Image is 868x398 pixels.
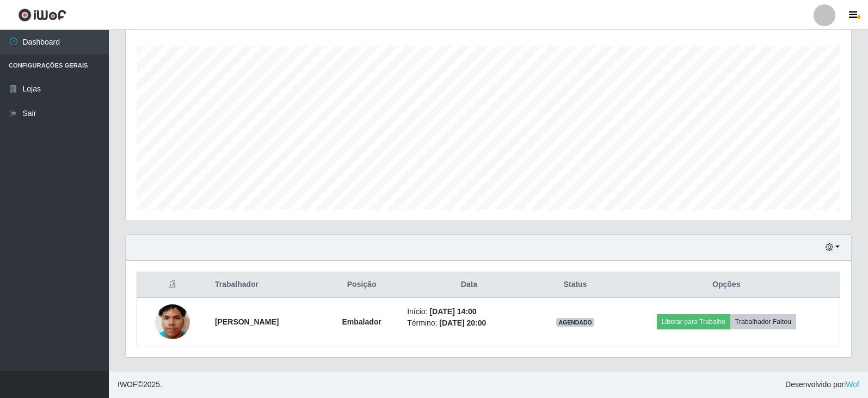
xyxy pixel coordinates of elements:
th: Opções [613,272,840,298]
th: Status [537,272,613,298]
span: © 2025 . [118,379,162,390]
span: AGENDADO [556,318,594,327]
th: Data [401,272,537,298]
strong: [PERSON_NAME] [215,317,279,326]
time: [DATE] 20:00 [439,319,486,327]
li: Término: [407,317,531,329]
time: [DATE] 14:00 [429,307,476,316]
span: IWOF [118,380,138,389]
a: iWof [844,380,859,389]
th: Trabalhador [208,272,323,298]
span: Desenvolvido por [785,379,859,390]
button: Liberar para Trabalho [657,314,730,329]
img: CoreUI Logo [18,8,66,22]
li: Início: [407,306,531,317]
th: Posição [323,272,401,298]
img: 1752537473064.jpeg [155,291,190,353]
strong: Embalador [342,317,381,326]
button: Trabalhador Faltou [730,314,796,329]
